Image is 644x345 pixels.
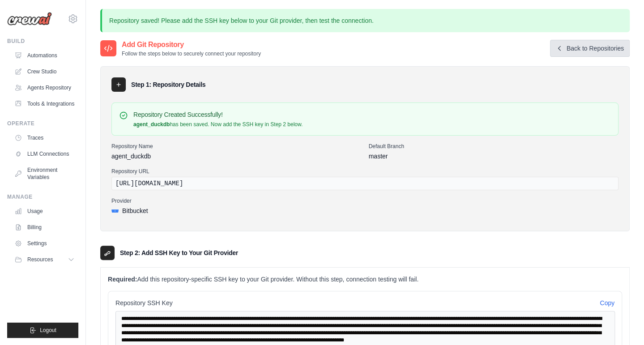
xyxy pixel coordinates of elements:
strong: Required: [108,276,137,283]
div: agent_duckdb [111,152,362,161]
h3: Step 2: Add SSH Key to Your Git Provider [120,248,238,257]
div: Build [7,38,78,45]
div: Operate [7,120,78,127]
a: Back to Repositories [550,40,630,57]
a: Automations [11,48,78,63]
label: Repository URL [111,168,618,175]
a: Tools & Integrations [11,97,78,111]
button: Logout [7,323,78,338]
a: Billing [11,220,78,234]
button: Copy [600,298,614,307]
img: Logo [7,12,52,26]
span: Logout [40,327,56,334]
p: Repository saved! Please add the SSH key below to your Git provider, then test the connection. [100,9,630,32]
div: Manage [7,193,78,200]
div: master [369,152,619,161]
a: Environment Variables [11,163,78,184]
a: Crew Studio [11,64,78,79]
a: Settings [11,236,78,251]
label: Provider [111,197,618,204]
a: Agents Repository [11,81,78,95]
h4: Repository Created Successfully! [133,110,303,119]
p: Follow the steps below to securely connect your repository [122,50,261,57]
p: Add this repository-specific SSH key to your Git provider. Without this step, connection testing ... [108,275,622,284]
label: Repository Name [111,143,362,150]
a: Traces [11,131,78,145]
a: Usage [11,204,78,218]
button: Resources [11,252,78,267]
h2: Add Git Repository [122,39,261,50]
strong: agent_duckdb [133,121,170,128]
div: [URL][DOMAIN_NAME] [111,177,618,190]
h3: Step 1: Repository Details [131,80,205,89]
label: Default Branch [369,143,619,150]
span: Repository SSH Key [115,298,173,307]
a: LLM Connections [11,147,78,161]
span: Resources [27,256,53,263]
p: has been saved. Now add the SSH key in Step 2 below. [133,121,303,128]
span: Bitbucket [111,206,148,215]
